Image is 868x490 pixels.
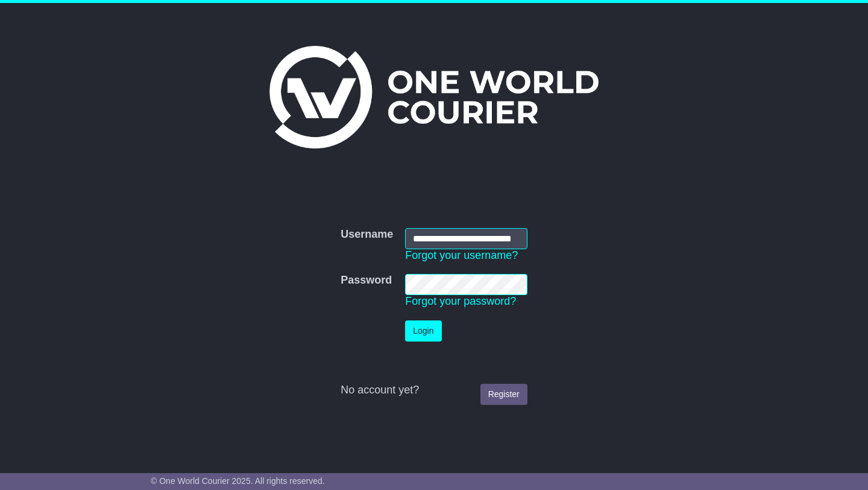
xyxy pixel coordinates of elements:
[341,384,527,397] div: No account yet?
[151,476,325,486] span: © One World Courier 2025. All rights reserved.
[341,228,393,241] label: Username
[480,384,527,405] a: Register
[405,295,516,307] a: Forgot your password?
[341,274,392,287] label: Password
[269,46,599,148] img: One World
[405,320,441,342] button: Login
[405,249,518,261] a: Forgot your username?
